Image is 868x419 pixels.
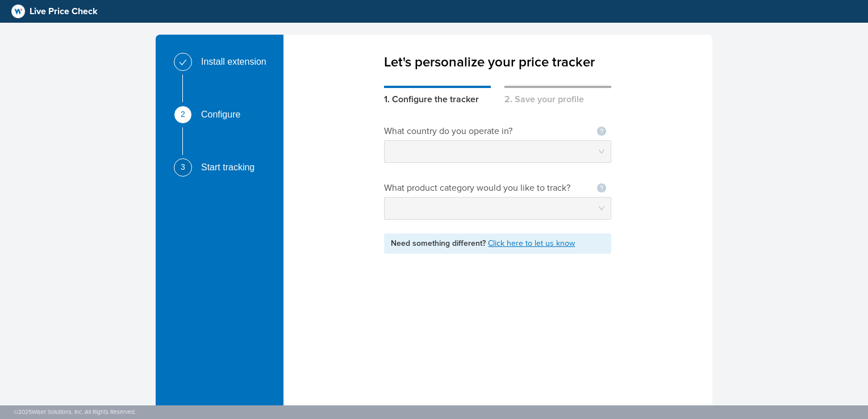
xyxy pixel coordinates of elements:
[181,163,185,171] span: 3
[201,106,249,124] div: Configure
[11,5,25,18] img: logo
[201,53,276,71] div: Install extension
[504,86,611,106] div: 2. Save your profile
[179,58,187,66] span: check
[384,181,582,195] div: What product category would you like to track?
[488,238,575,248] a: Click here to let us know
[384,124,526,138] div: What country do you operate in?
[384,35,611,72] div: Let's personalize your price tracker
[384,86,491,106] div: 1. Configure the tracker
[30,5,98,18] span: Live Price Check
[597,183,606,192] span: question-circle
[597,127,606,136] span: question-circle
[181,110,185,118] span: 2
[201,158,264,177] div: Start tracking
[391,238,488,248] span: Need something different?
